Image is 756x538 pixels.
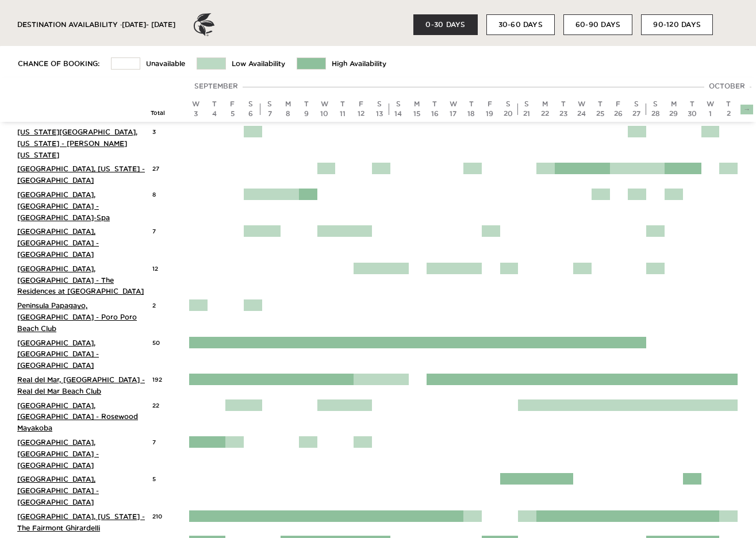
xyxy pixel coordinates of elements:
div: 210 [152,510,171,521]
div: 13 [373,109,386,119]
div: 18 [465,109,478,119]
a: [GEOGRAPHIC_DATA], [GEOGRAPHIC_DATA] - [GEOGRAPHIC_DATA] [17,339,99,370]
div: T [336,99,349,109]
a: [GEOGRAPHIC_DATA], [GEOGRAPHIC_DATA] - The Residences at [GEOGRAPHIC_DATA] [17,265,144,295]
div: 24 [575,109,588,119]
div: W [318,99,331,109]
td: Unavailable [140,58,197,70]
div: 7 [152,225,171,236]
div: 1 [704,109,717,119]
div: 27 [630,109,643,119]
div: 9 [300,109,313,119]
div: M [667,99,680,109]
div: T [686,99,699,109]
div: M [282,99,294,109]
td: Chance of Booking: [17,58,112,70]
div: DESTINATION AVAILABILITY · [DATE] - [DATE] [17,5,175,45]
div: W [704,99,717,109]
img: ER_Logo_Bug_Dark_Grey.a7df47556c74605c8875.png [193,13,216,36]
a: [GEOGRAPHIC_DATA], [US_STATE] - [GEOGRAPHIC_DATA] [17,165,145,184]
div: S [392,99,405,109]
div: 3 [152,126,171,136]
div: S [649,99,662,109]
a: [GEOGRAPHIC_DATA], [GEOGRAPHIC_DATA] - [GEOGRAPHIC_DATA] [17,228,99,258]
div: 6 [244,109,257,119]
div: 3 [190,109,202,119]
div: 19 [483,109,496,119]
div: T [428,99,441,109]
div: T [465,99,478,109]
div: 28 [649,109,662,119]
div: October [704,80,750,92]
div: 30 [686,109,699,119]
div: 17 [447,109,459,119]
div: T [594,99,607,109]
div: 5 [152,473,171,483]
div: T [300,99,313,109]
div: 11 [336,109,349,119]
div: T [557,99,570,109]
div: 2 [152,299,171,310]
div: 50 [152,337,171,347]
td: Low Availability [226,58,297,70]
div: 26 [612,109,625,119]
a: [GEOGRAPHIC_DATA], [US_STATE] - The Fairmont Ghirardelli [17,513,145,532]
div: 20 [502,109,515,119]
div: 12 [152,263,171,273]
div: F [355,99,367,109]
div: M [539,99,551,109]
div: 15 [410,109,423,119]
div: 23 [557,109,570,119]
div: 25 [594,109,607,119]
div: 14 [392,109,405,119]
div: 2 [722,109,735,119]
button: 60-90 DAYS [563,14,632,35]
div: 29 [667,109,680,119]
div: S [521,99,534,109]
div: Total [151,109,168,117]
div: F [227,99,239,109]
a: → [743,105,750,112]
div: 8 [282,109,294,119]
div: 16 [428,109,441,119]
a: [GEOGRAPHIC_DATA], [GEOGRAPHIC_DATA] - Rosewood Mayakoba [17,402,138,432]
div: 22 [152,399,171,410]
div: W [447,99,459,109]
div: T [722,99,735,109]
div: S [502,99,515,109]
div: 4 [208,109,221,119]
div: 5 [227,109,239,119]
div: 7 [152,436,171,447]
td: High Availability [326,58,398,70]
div: F [483,99,496,109]
a: [GEOGRAPHIC_DATA], [GEOGRAPHIC_DATA] - [GEOGRAPHIC_DATA] [17,439,99,469]
div: 8 [152,189,171,199]
div: S [373,99,386,109]
div: 22 [539,109,551,119]
div: W [575,99,588,109]
div: F [612,99,625,109]
a: Real del Mar, [GEOGRAPHIC_DATA] - Real del Mar Beach Club [17,376,145,395]
div: M [410,99,423,109]
div: S [630,99,643,109]
div: W [190,99,202,109]
div: 192 [152,374,171,384]
div: S [244,99,257,109]
div: September [190,80,243,92]
div: 7 [263,109,276,119]
a: [US_STATE][GEOGRAPHIC_DATA], [US_STATE] - [PERSON_NAME] [US_STATE] [17,128,137,159]
a: Peninsula Papagayo, [GEOGRAPHIC_DATA] - Poro Poro Beach Club [17,302,137,332]
button: 0-30 DAYS [413,14,477,35]
div: 27 [152,163,171,173]
div: 21 [521,109,534,119]
div: 10 [318,109,331,119]
div: 12 [355,109,367,119]
a: [GEOGRAPHIC_DATA], [GEOGRAPHIC_DATA] - [GEOGRAPHIC_DATA] [17,475,99,506]
a: [GEOGRAPHIC_DATA], [GEOGRAPHIC_DATA] - [GEOGRAPHIC_DATA]-Spa [17,191,110,221]
div: S [263,99,276,109]
button: 30-60 DAYS [486,14,555,35]
div: T [208,99,221,109]
button: 90-120 DAYS [641,14,713,35]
